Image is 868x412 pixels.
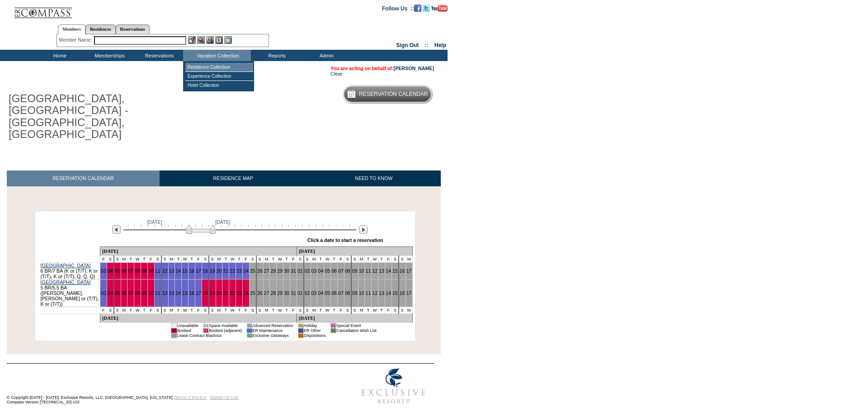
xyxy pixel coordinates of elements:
a: 23 [236,290,242,296]
a: PRIVACY POLICY [174,395,207,400]
img: Exclusive Resorts [353,364,434,409]
td: S [256,307,263,313]
td: Residence Collection [185,63,253,72]
img: Follow us on Twitter [423,5,430,12]
td: W [182,307,189,313]
td: S [392,256,398,262]
img: Subscribe to our YouTube Channel [431,5,448,12]
td: Follow Us :: [382,5,414,12]
a: 07 [338,290,344,296]
td: 01 [171,333,177,338]
a: 14 [175,268,181,274]
td: M [406,307,412,313]
a: 10 [148,268,154,274]
td: W [134,256,141,262]
td: S [399,256,406,262]
td: 6 BR/7 BA (K or (T/T), K or (T/T), K or (T/T), Q, Q, Q) [40,262,100,279]
td: T [189,307,195,313]
td: [DATE] [100,246,297,256]
a: Reservations [116,24,150,34]
a: 12 [372,290,377,296]
td: W [372,256,378,262]
a: 12 [162,268,168,274]
td: S [161,256,168,262]
td: M [216,307,222,313]
a: 25 [250,268,255,274]
a: 13 [379,290,384,296]
a: 30 [284,268,289,274]
a: 02 [305,268,310,274]
td: Reservations [133,50,183,61]
td: Hotel Collection [185,81,253,90]
a: Become our fan on Facebook [414,5,421,10]
a: 28 [270,268,276,274]
a: 08 [345,290,350,296]
td: T [378,256,385,262]
a: 18 [203,290,208,296]
a: 03 [311,290,317,296]
a: 14 [175,290,181,296]
a: 06 [122,268,127,274]
a: 17 [406,268,412,274]
a: 15 [182,290,188,296]
td: 01 [203,328,208,333]
td: T [141,307,148,313]
td: T [222,307,229,313]
td: F [243,256,250,262]
a: Subscribe to our YouTube Channel [431,5,448,10]
td: S [154,256,161,262]
td: T [317,307,324,313]
td: S [114,307,121,313]
a: 08 [135,290,140,296]
a: 01 [297,268,303,274]
a: Sign Out [396,42,419,48]
td: Special Event [336,323,376,328]
a: 13 [169,268,175,274]
img: Reservations [215,36,223,44]
a: 10 [148,290,154,296]
td: M [311,307,317,313]
td: 01 [298,323,303,328]
td: M [168,256,175,262]
span: :: [425,42,429,48]
a: 09 [142,290,147,296]
td: W [182,256,189,262]
img: Previous [112,225,121,234]
td: T [189,256,195,262]
td: W [277,307,283,313]
a: 14 [386,268,391,274]
td: 01 [247,328,252,333]
td: Booked (adjacent) [209,328,242,333]
a: 04 [108,268,113,274]
td: S [202,256,208,262]
td: T [236,307,243,313]
td: T [141,256,148,262]
td: S [344,307,351,313]
a: 08 [135,268,140,274]
td: Home [34,50,84,61]
a: 03 [311,268,317,274]
td: T [283,256,290,262]
td: S [107,307,113,313]
a: 17 [196,290,201,296]
a: 05 [115,268,120,274]
span: [DATE] [215,219,231,225]
td: S [392,307,398,313]
td: S [209,307,216,313]
td: F [385,256,392,262]
a: 20 [217,268,222,274]
a: 31 [291,290,296,296]
a: 13 [379,268,384,274]
a: Members [58,24,85,34]
td: F [147,256,154,262]
a: 22 [230,290,235,296]
td: S [202,307,208,313]
td: W [134,307,141,313]
a: 04 [318,268,323,274]
a: 01 [297,290,303,296]
a: Residences [85,24,116,34]
td: Lease Contract Blackout [177,333,242,338]
td: M [263,256,270,262]
h5: Reservation Calendar [359,91,428,97]
td: Vacation Collection [183,50,251,61]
